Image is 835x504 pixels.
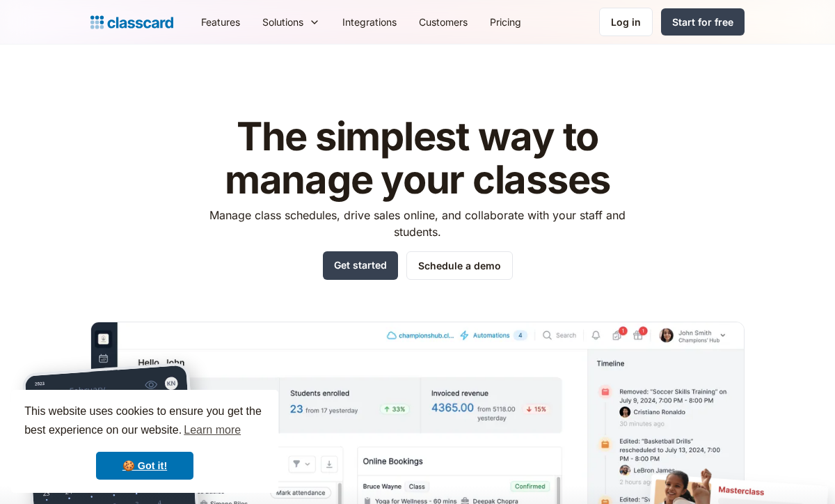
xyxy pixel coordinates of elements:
[331,6,408,38] a: Integrations
[11,390,278,493] div: cookieconsent
[479,6,532,38] a: Pricing
[251,6,331,38] div: Solutions
[197,116,639,201] h1: The simplest way to manage your classes
[262,15,303,29] div: Solutions
[190,6,251,38] a: Features
[96,452,193,480] a: dismiss cookie message
[90,13,173,32] a: Logo
[408,6,479,38] a: Customers
[323,251,398,280] a: Get started
[661,8,745,36] a: Start for free
[182,420,243,441] a: learn more about cookies
[611,15,641,29] div: Log in
[24,403,265,441] span: This website uses cookies to ensure you get the best experience on our website.
[672,15,733,29] div: Start for free
[599,8,653,36] a: Log in
[406,251,513,280] a: Schedule a demo
[197,207,639,240] p: Manage class schedules, drive sales online, and collaborate with your staff and students.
